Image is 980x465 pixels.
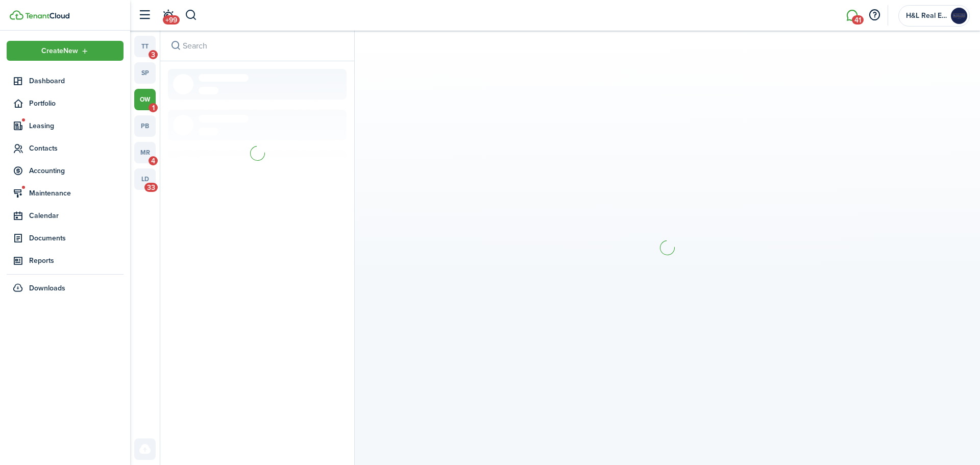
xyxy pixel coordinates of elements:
[29,76,124,86] span: Dashboard
[163,15,180,25] span: +99
[29,188,124,199] span: Maintenance
[29,120,124,131] span: Leasing
[29,98,124,109] span: Portfolio
[185,7,198,24] button: Search
[29,233,124,243] span: Documents
[134,115,156,137] a: pb
[149,50,158,59] span: 3
[134,62,156,84] a: sp
[149,103,158,112] span: 1
[134,36,156,57] a: tt
[7,41,124,61] button: Open menu
[160,31,354,61] input: search
[29,210,124,221] span: Calendar
[25,13,69,19] img: TenantCloud
[134,142,156,163] a: mr
[906,12,947,19] span: H&L Real Estate Property Management Company
[149,156,158,165] span: 4
[10,10,23,20] img: TenantCloud
[134,89,156,110] a: ow
[29,255,124,266] span: Reports
[866,7,883,24] button: Open resource center
[7,71,124,91] a: Dashboard
[158,3,178,29] a: Notifications
[168,39,183,53] button: Search
[29,283,65,293] span: Downloads
[7,251,124,271] a: Reports
[249,144,266,162] img: Loading
[41,47,78,55] span: Create New
[658,239,676,257] img: Loading
[29,143,124,154] span: Contacts
[29,165,124,176] span: Accounting
[135,6,154,25] button: Open sidebar
[144,183,158,192] span: 33
[134,168,156,190] a: ld
[951,8,967,24] img: H&L Real Estate Property Management Company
